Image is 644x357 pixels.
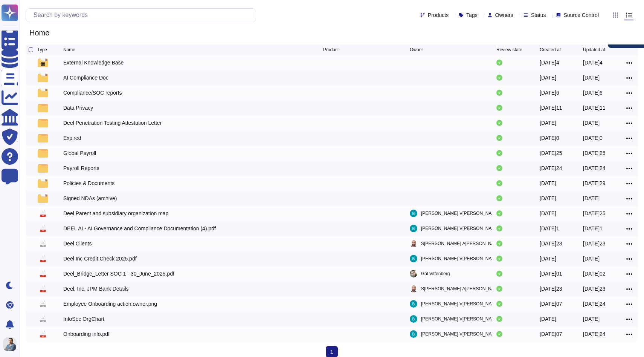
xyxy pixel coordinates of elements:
[421,315,500,323] span: [PERSON_NAME] V[PERSON_NAME]
[540,47,561,52] span: Created at
[540,134,559,142] div: [DATE]0
[63,315,104,323] div: InfoSec OrgChart
[583,47,605,52] span: Updated at
[540,240,562,247] div: [DATE]23
[63,179,114,187] div: Policies & Documents
[421,330,500,338] span: [PERSON_NAME] V[PERSON_NAME]
[410,330,417,338] img: user
[410,315,417,323] img: user
[583,104,606,112] div: [DATE]11
[63,134,81,142] div: Expired
[583,210,606,217] div: [DATE]25
[38,103,48,112] img: folder
[583,300,606,308] div: [DATE]24
[583,74,600,81] div: [DATE]
[428,12,449,18] span: Products
[583,225,603,232] div: [DATE]1
[410,300,417,308] img: user
[37,47,47,52] span: Type
[63,74,108,81] div: AI Compliance Doc
[63,270,174,277] div: Deel_Bridge_Letter SOC 1 - 30_June_2025.pdf
[540,225,559,232] div: [DATE]1
[583,149,606,157] div: [DATE]25
[38,149,48,158] img: folder
[38,58,48,67] img: folder
[540,255,556,262] div: [DATE]
[63,119,162,127] div: Deel Penetration Testing Attestation Letter
[583,270,606,277] div: [DATE]02
[496,47,522,52] span: Review state
[63,59,124,66] div: External Knowledge Base
[583,179,606,187] div: [DATE]29
[63,164,99,172] div: Payroll Reports
[583,195,600,202] div: [DATE]
[63,149,96,157] div: Global Payroll
[2,336,22,352] button: user
[540,285,562,293] div: [DATE]23
[63,255,137,262] div: Deel Inc Credit Check 2025.pdf
[540,210,556,217] div: [DATE]
[583,164,606,172] div: [DATE]24
[583,119,600,127] div: [DATE]
[26,27,53,38] span: Home
[540,104,562,112] div: [DATE]11
[38,133,48,142] img: folder
[38,73,48,82] img: folder
[63,225,216,232] div: DEEL AI - AI Governance and Compliance Documentation (4).pdf
[410,47,423,52] span: Owner
[38,88,48,97] img: folder
[38,118,48,127] img: folder
[63,285,129,293] div: Deel, Inc. JPM Bank Details
[583,89,603,97] div: [DATE]6
[540,59,559,66] div: [DATE]4
[63,210,168,217] div: Deel Parent and subsidiary organization map
[421,300,500,308] span: [PERSON_NAME] V[PERSON_NAME]
[564,12,599,18] span: Source Control
[583,255,600,262] div: [DATE]
[540,270,562,277] div: [DATE]01
[421,240,502,247] span: S[PERSON_NAME] A[PERSON_NAME]
[63,104,93,112] div: Data Privacy
[540,179,556,187] div: [DATE]
[323,47,339,52] span: Product
[583,134,603,142] div: [DATE]0
[540,149,562,157] div: [DATE]25
[421,255,500,262] span: [PERSON_NAME] V[PERSON_NAME]
[30,9,256,22] input: Search by keywords
[3,337,17,351] img: user
[410,255,417,262] img: user
[540,89,559,97] div: [DATE]6
[38,179,48,188] img: folder
[540,315,556,323] div: [DATE]
[421,270,450,277] span: Gal Vittenberg
[583,285,606,293] div: [DATE]23
[540,164,562,172] div: [DATE]24
[38,194,48,203] img: folder
[421,285,502,293] span: S[PERSON_NAME] A[PERSON_NAME]
[540,195,556,202] div: [DATE]
[540,119,556,127] div: [DATE]
[410,210,417,217] img: user
[583,59,603,66] div: [DATE]4
[495,12,513,18] span: Owners
[583,315,600,323] div: [DATE]
[410,240,417,247] img: user
[410,270,417,277] img: user
[63,89,122,97] div: Compliance/SOC reports
[63,47,75,52] span: Name
[531,12,546,18] span: Status
[38,164,48,173] img: folder
[583,240,606,247] div: [DATE]23
[63,300,157,308] div: Employee Onboarding action:owner.png
[421,210,500,217] span: [PERSON_NAME] V[PERSON_NAME]
[540,300,562,308] div: [DATE]07
[583,330,606,338] div: [DATE]24
[410,285,417,293] img: user
[63,330,110,338] div: Onboarding info.pdf
[410,225,417,232] img: user
[466,12,478,18] span: Tags
[421,225,500,232] span: [PERSON_NAME] V[PERSON_NAME]
[540,330,562,338] div: [DATE]07
[540,74,556,81] div: [DATE]
[63,240,92,247] div: Deel Clients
